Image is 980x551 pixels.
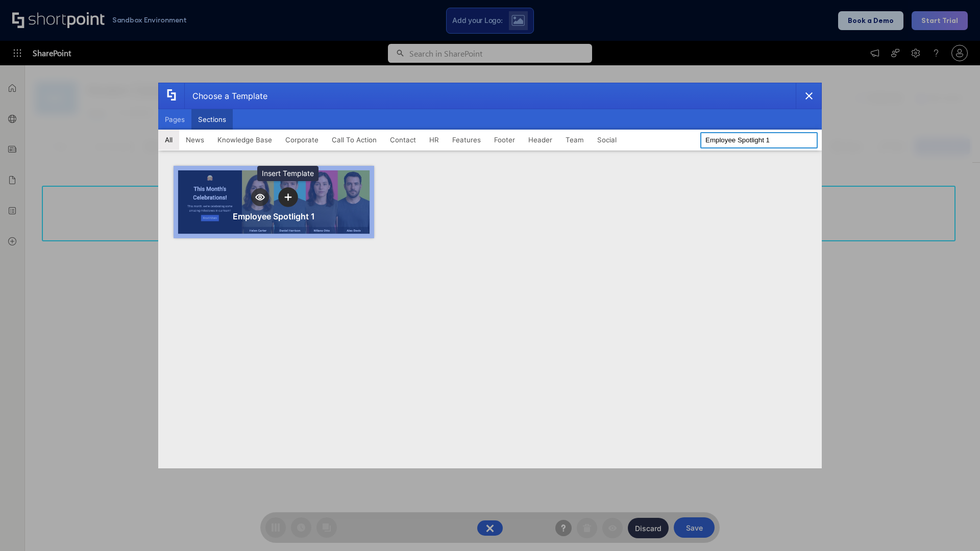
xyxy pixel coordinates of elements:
button: Contact [383,130,423,150]
div: template selector [158,83,822,468]
button: Call To Action [325,130,383,150]
div: Employee Spotlight 1 [233,211,315,221]
button: Pages [158,109,191,130]
button: Header [522,130,559,150]
iframe: Chat Widget [929,502,980,551]
button: Knowledge Base [211,130,279,150]
button: News [179,130,211,150]
input: Search [700,132,818,148]
button: All [158,130,179,150]
button: Corporate [279,130,325,150]
button: Footer [487,130,522,150]
button: Sections [191,109,233,130]
button: Team [559,130,591,150]
div: Choose a Template [184,83,267,109]
button: Features [446,130,487,150]
button: HR [423,130,446,150]
button: Social [591,130,623,150]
